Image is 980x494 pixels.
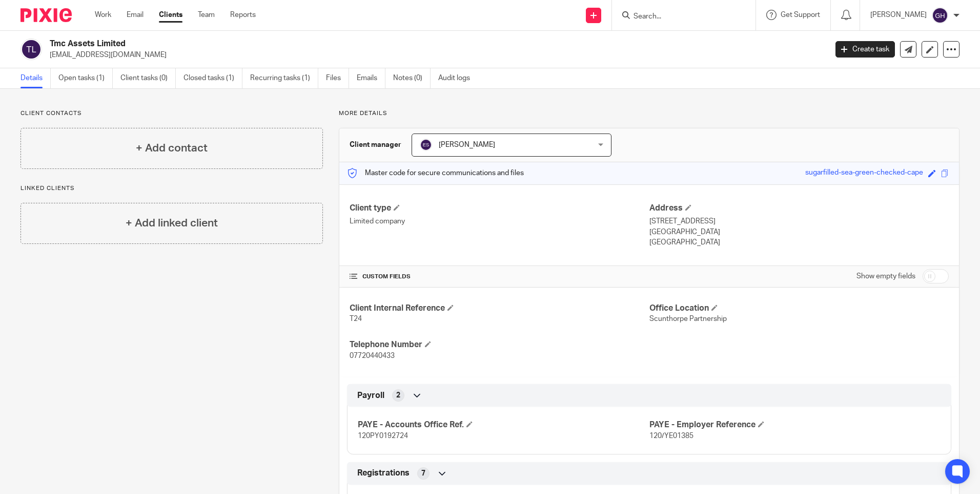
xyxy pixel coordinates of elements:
[632,12,725,22] input: Search
[358,432,408,440] span: 120PY0192724
[50,39,666,49] h2: Tmc Assets Limited
[421,468,425,479] span: 7
[649,420,941,430] h4: PAYE - Employer Reference
[250,68,318,88] a: Recurring tasks (1)
[159,10,182,20] a: Clients
[649,227,949,237] p: [GEOGRAPHIC_DATA]
[649,432,693,440] span: 120/YE01385
[805,167,923,179] div: sugarfilled-sea-green-checked-cape
[326,68,349,88] a: Files
[932,7,948,24] img: svg%3E
[649,303,949,314] h4: Office Location
[21,184,323,193] p: Linked clients
[420,139,432,151] img: svg%3E
[438,68,478,88] a: Audit logs
[350,339,649,350] h4: Telephone Number
[50,50,820,60] p: [EMAIL_ADDRESS][DOMAIN_NAME]
[781,11,820,18] span: Get Support
[350,315,362,322] span: T24
[350,352,395,359] span: 07720440433
[835,41,895,58] a: Create task
[870,10,927,20] p: [PERSON_NAME]
[649,237,949,248] p: [GEOGRAPHIC_DATA]
[649,203,949,214] h4: Address
[21,109,323,118] p: Client contacts
[357,468,410,479] span: Registrations
[136,140,208,156] h4: + Add contact
[357,68,385,88] a: Emails
[358,420,649,430] h4: PAYE - Accounts Office Ref.
[350,273,649,281] h4: CUSTOM FIELDS
[439,141,495,148] span: [PERSON_NAME]
[856,271,915,281] label: Show empty fields
[95,10,111,20] a: Work
[350,216,649,226] p: Limited company
[350,303,649,314] h4: Client Internal Reference
[198,10,215,20] a: Team
[126,215,218,231] h4: + Add linked client
[58,68,113,88] a: Open tasks (1)
[21,68,51,88] a: Details
[120,68,176,88] a: Client tasks (0)
[649,315,727,322] span: Scunthorpe Partnership
[21,39,42,60] img: svg%3E
[393,68,431,88] a: Notes (0)
[347,168,524,178] p: Master code for secure communications and files
[357,390,384,401] span: Payroll
[396,390,400,401] span: 2
[339,109,959,118] p: More details
[230,10,256,20] a: Reports
[21,8,72,22] img: Pixie
[350,140,401,150] h3: Client manager
[183,68,242,88] a: Closed tasks (1)
[127,10,144,20] a: Email
[649,216,949,226] p: [STREET_ADDRESS]
[350,203,649,214] h4: Client type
